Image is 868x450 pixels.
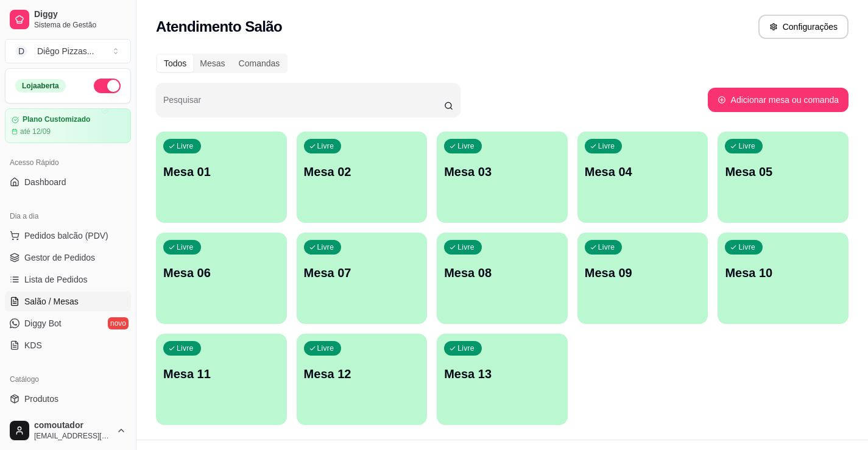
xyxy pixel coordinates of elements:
[725,163,841,180] p: Mesa 05
[157,55,193,72] div: Todos
[297,233,428,324] button: LivreMesa 07
[163,99,444,111] input: Pesquisar
[5,416,131,445] button: comoutador[EMAIL_ADDRESS][DOMAIN_NAME]
[304,264,420,281] p: Mesa 07
[177,242,194,252] p: Livre
[5,336,131,355] a: KDS
[5,39,131,63] button: Select a team
[457,343,475,353] p: Livre
[457,141,475,151] p: Livre
[758,15,849,39] button: Configurações
[177,343,194,353] p: Livre
[437,233,568,324] button: LivreMesa 08
[317,242,334,252] p: Livre
[5,270,131,289] a: Lista de Pedidos
[708,88,849,112] button: Adicionar mesa ou comanda
[5,389,131,409] a: Produtos
[5,172,131,192] a: Dashboard
[15,79,66,93] div: Loja aberta
[163,264,280,281] p: Mesa 06
[163,365,280,382] p: Mesa 11
[34,20,126,30] span: Sistema de Gestão
[5,292,131,311] a: Salão / Mesas
[34,431,111,441] span: [EMAIL_ADDRESS][DOMAIN_NAME]
[24,317,62,329] span: Diggy Bot
[444,264,560,281] p: Mesa 08
[15,45,27,57] span: D
[297,334,428,425] button: LivreMesa 12
[193,55,231,72] div: Mesas
[304,163,420,180] p: Mesa 02
[177,141,194,151] p: Livre
[156,17,282,37] h2: Atendimento Salão
[437,132,568,223] button: LivreMesa 03
[718,132,849,223] button: LivreMesa 05
[5,5,131,34] a: DiggySistema de Gestão
[738,242,755,252] p: Livre
[577,132,708,223] button: LivreMesa 04
[232,55,287,72] div: Comandas
[5,153,131,172] div: Acesso Rápido
[297,132,428,223] button: LivreMesa 02
[598,141,615,151] p: Livre
[163,163,280,180] p: Mesa 01
[156,334,287,425] button: LivreMesa 11
[24,393,58,405] span: Produtos
[585,163,701,180] p: Mesa 04
[94,79,121,93] button: Alterar Status
[598,242,615,252] p: Livre
[37,45,94,57] div: Diêgo Pizzas ...
[34,420,111,431] span: comoutador
[444,365,560,382] p: Mesa 13
[317,343,334,353] p: Livre
[24,273,88,286] span: Lista de Pedidos
[577,233,708,324] button: LivreMesa 09
[24,295,79,308] span: Salão / Mesas
[5,314,131,333] a: Diggy Botnovo
[718,233,849,324] button: LivreMesa 10
[5,206,131,226] div: Dia a dia
[5,370,131,389] div: Catálogo
[156,132,287,223] button: LivreMesa 01
[444,163,560,180] p: Mesa 03
[5,226,131,245] button: Pedidos balcão (PDV)
[437,334,568,425] button: LivreMesa 13
[24,230,108,242] span: Pedidos balcão (PDV)
[304,365,420,382] p: Mesa 12
[5,248,131,267] a: Gestor de Pedidos
[457,242,475,252] p: Livre
[23,115,90,124] article: Plano Customizado
[317,141,334,151] p: Livre
[5,108,131,143] a: Plano Customizadoaté 12/09
[585,264,701,281] p: Mesa 09
[738,141,755,151] p: Livre
[24,251,95,264] span: Gestor de Pedidos
[34,9,126,20] span: Diggy
[24,339,42,351] span: KDS
[725,264,841,281] p: Mesa 10
[20,127,51,136] article: até 12/09
[156,233,287,324] button: LivreMesa 06
[24,176,66,188] span: Dashboard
